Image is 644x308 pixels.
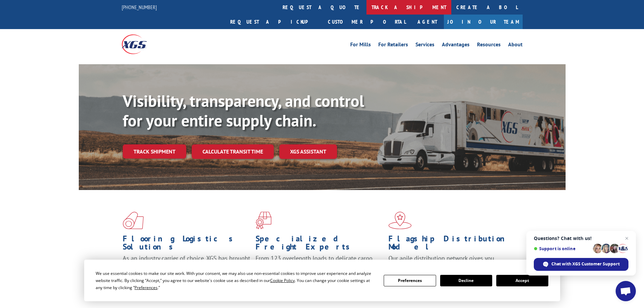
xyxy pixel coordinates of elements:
a: Advantages [442,42,470,49]
a: XGS ASSISTANT [279,144,337,159]
img: xgs-icon-flagship-distribution-model-red [388,212,412,229]
span: Our agile distribution network gives you nationwide inventory management on demand. [388,254,513,270]
div: We use essential cookies to make our site work. With your consent, we may also use non-essential ... [96,270,376,291]
img: xgs-icon-focused-on-flooring-red [256,212,271,229]
div: Chat with XGS Customer Support [534,258,628,271]
a: Join Our Team [444,15,523,29]
div: Open chat [616,281,636,301]
h1: Flagship Distribution Model [388,235,516,254]
span: Chat with XGS Customer Support [551,261,620,267]
span: Support is online [534,246,591,251]
a: Agent [411,15,444,29]
button: Decline [440,275,492,286]
b: Visibility, transparency, and control for your entire supply chain. [123,90,364,131]
span: As an industry carrier of choice, XGS has brought innovation and dedication to flooring logistics... [123,254,250,278]
a: Request a pickup [225,15,323,29]
a: Services [415,42,434,49]
a: About [508,42,523,49]
a: Track shipment [123,144,186,159]
p: From 123 overlength loads to delicate cargo, our experienced staff knows the best way to move you... [256,254,383,284]
span: Preferences [135,285,158,290]
span: Questions? Chat with us! [534,236,628,241]
span: Cookie Policy [270,278,295,283]
button: Preferences [384,275,436,286]
h1: Specialized Freight Experts [256,235,383,254]
a: Resources [477,42,501,49]
a: For Mills [350,42,371,49]
button: Accept [496,275,548,286]
a: Customer Portal [323,15,411,29]
span: Close chat [623,234,631,242]
div: Cookie Consent Prompt [84,260,560,301]
a: Calculate transit time [192,144,274,159]
img: xgs-icon-total-supply-chain-intelligence-red [123,212,144,229]
a: [PHONE_NUMBER] [122,4,157,10]
a: For Retailers [378,42,408,49]
h1: Flooring Logistics Solutions [123,235,251,254]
